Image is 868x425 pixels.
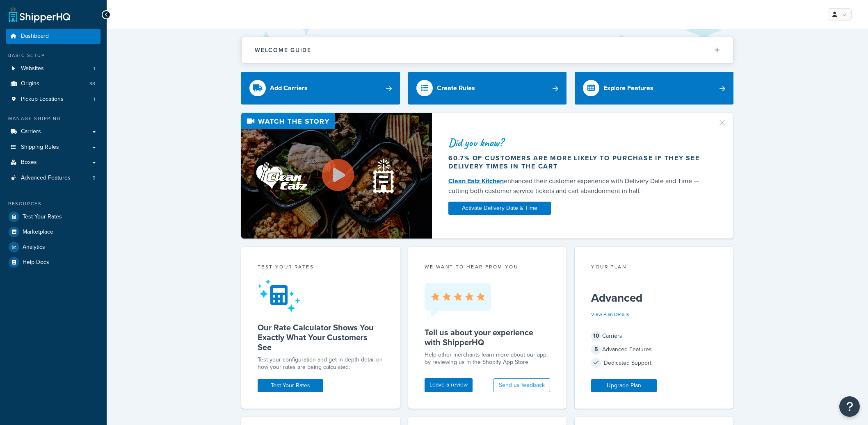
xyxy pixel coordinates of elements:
[6,225,101,239] a: Marketplace
[591,379,657,392] a: Upgrade Plan
[241,113,432,239] img: Video thumbnail
[448,202,551,215] a: Activate Delivery Date & Time
[21,128,41,135] span: Carriers
[591,357,717,369] div: Dedicated Support
[6,76,101,91] a: Origins38
[242,37,733,63] button: Welcome Guide
[6,76,101,91] li: Origins
[255,47,311,53] h2: Welcome Guide
[6,140,101,155] a: Shipping Rules
[603,82,653,94] div: Explore Features
[6,29,101,44] a: Dashboard
[23,214,62,220] span: Test Your Rates
[6,92,101,107] a: Pickup Locations1
[258,379,323,392] a: Test Your Rates
[241,72,400,105] a: Add Carriers
[6,92,101,107] li: Pickup Locations
[591,311,629,318] a: View Plan Details
[21,80,39,87] span: Origins
[6,61,101,76] a: Websites1
[6,209,101,224] a: Test Your Rates
[591,330,717,342] div: Carriers
[258,263,384,273] div: Test your rates
[21,159,37,166] span: Boxes
[448,154,708,170] div: 60.7% of customers are more likely to purchase if they see delivery times in the cart
[258,323,384,352] h5: Our Rate Calculator Shows You Exactly What Your Customers See
[591,344,717,355] div: Advanced Features
[6,255,101,270] a: Help Docs
[591,291,717,305] h5: Advanced
[23,259,49,266] span: Help Docs
[591,331,601,341] span: 10
[437,82,475,94] div: Create Rules
[21,175,71,182] span: Advanced Features
[425,378,473,392] a: Leave a review
[258,356,384,371] div: Test your configuration and get in-depth detail on how your rates are being calculated.
[575,72,733,105] a: Explore Features
[6,170,101,186] li: Advanced Features
[94,96,95,103] span: 1
[6,170,101,186] a: Advanced Features5
[6,240,101,255] a: Analytics
[6,61,101,76] li: Websites
[6,155,101,170] a: Boxes
[425,351,550,366] p: Help other merchants learn more about our app by reviewing us in the Shopify App Store.
[21,96,64,103] span: Pickup Locations
[448,137,708,148] div: Did you know?
[21,33,49,40] span: Dashboard
[92,175,95,182] span: 5
[94,65,95,72] span: 1
[23,229,53,236] span: Marketplace
[23,244,45,251] span: Analytics
[591,263,717,273] div: Your Plan
[6,200,101,207] div: Resources
[6,124,101,139] a: Carriers
[493,378,550,392] button: Send us feedback
[448,176,504,186] a: Clean Eatz Kitchen
[6,115,101,122] div: Manage Shipping
[591,345,601,355] span: 5
[21,144,59,151] span: Shipping Rules
[448,176,708,196] div: enhanced their customer experience with Delivery Date and Time — cutting both customer service ti...
[425,263,550,270] p: we want to hear from you
[6,52,101,59] div: Basic Setup
[89,80,95,87] span: 38
[425,327,550,347] h5: Tell us about your experience with ShipperHQ
[408,72,567,105] a: Create Rules
[21,65,44,72] span: Websites
[839,396,860,417] button: Open Resource Center
[270,82,308,94] div: Add Carriers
